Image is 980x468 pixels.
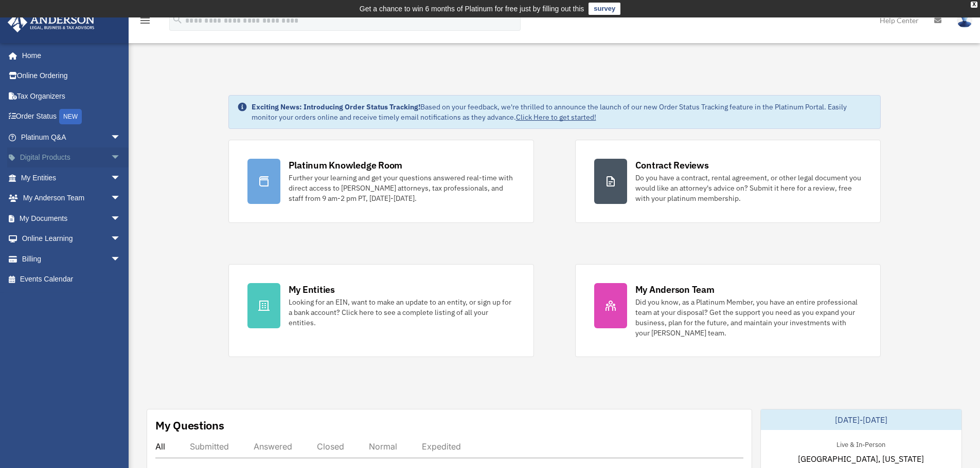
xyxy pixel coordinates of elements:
a: My Entities Looking for an EIN, want to make an update to an entity, or sign up for a bank accoun... [228,264,534,357]
a: Billingarrow_drop_down [7,249,136,269]
span: arrow_drop_down [111,229,131,250]
div: [DATE]-[DATE] [761,409,961,430]
div: My Questions [155,418,224,433]
div: close [971,2,977,8]
a: Online Learningarrow_drop_down [7,229,136,249]
span: arrow_drop_down [111,147,131,169]
a: Click Here to get started! [516,113,596,122]
a: menu [139,18,151,27]
div: Platinum Knowledge Room [289,159,403,172]
div: All [155,441,165,452]
div: Live & In-Person [828,438,894,449]
span: arrow_drop_down [111,188,131,209]
img: Anderson Advisors Platinum Portal [5,12,98,32]
a: My Entitiesarrow_drop_down [7,167,136,188]
div: My Anderson Team [635,283,715,296]
div: NEW [59,109,82,124]
a: My Anderson Team Did you know, as a Platinum Member, you have an entire professional team at your... [575,264,881,357]
a: survey [589,3,620,15]
div: Contract Reviews [635,159,709,172]
a: Online Ordering [7,66,136,86]
a: Platinum Q&Aarrow_drop_down [7,127,136,147]
a: Order StatusNEW [7,106,136,127]
div: My Entities [289,283,335,296]
div: Normal [369,441,397,452]
a: My Anderson Teamarrow_drop_down [7,188,136,209]
span: arrow_drop_down [111,249,131,270]
div: Answered [254,441,292,452]
span: arrow_drop_down [111,167,131,189]
a: My Documentsarrow_drop_down [7,208,136,229]
div: Submitted [190,441,229,452]
div: Do you have a contract, rental agreement, or other legal document you would like an attorney's ad... [635,173,862,203]
a: Tax Organizers [7,86,136,106]
i: search [172,14,183,25]
span: [GEOGRAPHIC_DATA], [US_STATE] [798,453,924,465]
div: Get a chance to win 6 months of Platinum for free just by filling out this [360,3,584,15]
div: Did you know, as a Platinum Member, you have an entire professional team at your disposal? Get th... [635,297,862,338]
span: arrow_drop_down [111,127,131,148]
div: Further your learning and get your questions answered real-time with direct access to [PERSON_NAM... [289,173,515,203]
img: User Pic [957,13,972,28]
span: arrow_drop_down [111,208,131,229]
i: menu [139,14,151,27]
div: Based on your feedback, we're thrilled to announce the launch of our new Order Status Tracking fe... [252,102,872,122]
a: Digital Productsarrow_drop_down [7,147,136,168]
div: Expedited [422,441,461,452]
a: Events Calendar [7,269,136,290]
div: Looking for an EIN, want to make an update to an entity, or sign up for a bank account? Click her... [289,297,515,328]
a: Contract Reviews Do you have a contract, rental agreement, or other legal document you would like... [575,140,881,223]
strong: Exciting News: Introducing Order Status Tracking! [252,102,420,111]
a: Platinum Knowledge Room Further your learning and get your questions answered real-time with dire... [228,140,534,223]
div: Closed [317,441,344,452]
a: Home [7,45,131,66]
